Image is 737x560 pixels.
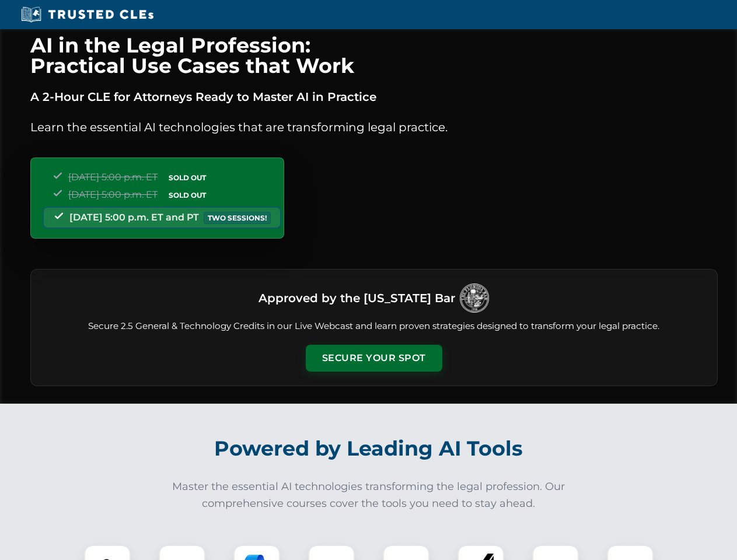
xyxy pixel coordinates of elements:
p: Learn the essential AI technologies that are transforming legal practice. [30,118,718,136]
span: SOLD OUT [165,189,210,201]
p: Master the essential AI technologies transforming the legal profession. Our comprehensive courses... [165,478,573,512]
img: Logo [460,283,489,313]
span: [DATE] 5:00 p.m. ET [68,189,158,200]
p: A 2-Hour CLE for Attorneys Ready to Master AI in Practice [30,87,718,106]
img: Trusted CLEs [18,6,157,23]
p: Secure 2.5 General & Technology Credits in our Live Webcast and learn proven strategies designed ... [45,320,703,333]
h3: Approved by the [US_STATE] Bar [259,288,455,309]
button: Secure Your Spot [306,345,442,372]
h2: Powered by Leading AI Tools [46,428,692,469]
span: [DATE] 5:00 p.m. ET [68,171,158,183]
span: SOLD OUT [165,171,210,184]
h1: AI in the Legal Profession: Practical Use Cases that Work [30,35,718,76]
